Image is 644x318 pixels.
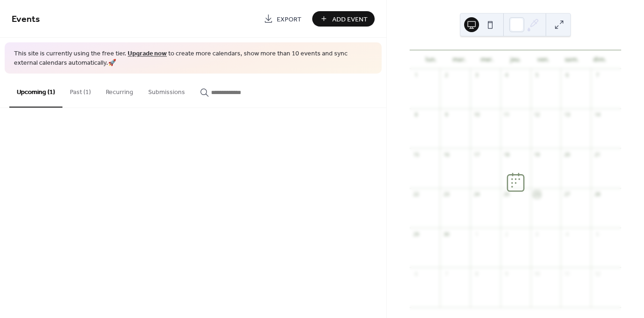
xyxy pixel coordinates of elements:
div: 3 [473,72,480,79]
div: 7 [443,270,450,277]
div: 2 [503,230,510,237]
div: 1 [412,72,419,79]
div: 22 [412,191,419,198]
div: jeu. [501,50,529,69]
button: Recurring [98,74,141,107]
div: mar. [445,50,473,69]
div: 5 [534,72,541,79]
span: Export [277,14,301,24]
div: 1 [473,230,480,237]
div: 17 [473,151,480,158]
div: ven. [529,50,557,69]
div: mer. [473,50,501,69]
div: 26 [534,191,541,198]
button: Submissions [141,74,192,107]
div: 14 [594,111,601,118]
div: 23 [443,191,450,198]
div: 8 [473,270,480,277]
div: dim. [586,50,614,69]
div: 6 [563,72,570,79]
div: 28 [594,191,601,198]
div: 7 [594,72,601,79]
span: Events [12,10,40,28]
div: 9 [443,111,450,118]
a: Export [257,11,308,27]
div: 10 [473,111,480,118]
div: 29 [412,230,419,237]
div: 4 [563,230,570,237]
div: 20 [563,151,570,158]
div: 5 [594,230,601,237]
a: Upgrade now [128,47,167,60]
div: 19 [534,151,541,158]
div: 12 [594,270,601,277]
div: 11 [503,111,510,118]
div: 8 [412,111,419,118]
button: Add Event [312,11,375,27]
button: Past (1) [62,74,98,107]
span: Add Event [332,14,368,24]
div: 24 [473,191,480,198]
span: This site is currently using the free tier. to create more calendars, show more than 10 events an... [14,49,372,68]
div: 13 [563,111,570,118]
div: sam. [557,50,585,69]
div: lun. [417,50,445,69]
div: 21 [594,151,601,158]
div: 2 [443,72,450,79]
div: 12 [534,111,541,118]
div: 4 [503,72,510,79]
div: 11 [563,270,570,277]
div: 16 [443,151,450,158]
div: 6 [412,270,419,277]
div: 18 [503,151,510,158]
div: 30 [443,230,450,237]
button: Upcoming (1) [9,74,62,108]
div: 10 [534,270,541,277]
div: 27 [563,191,570,198]
div: 9 [503,270,510,277]
div: 3 [534,230,541,237]
div: 25 [503,191,510,198]
div: 15 [412,151,419,158]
